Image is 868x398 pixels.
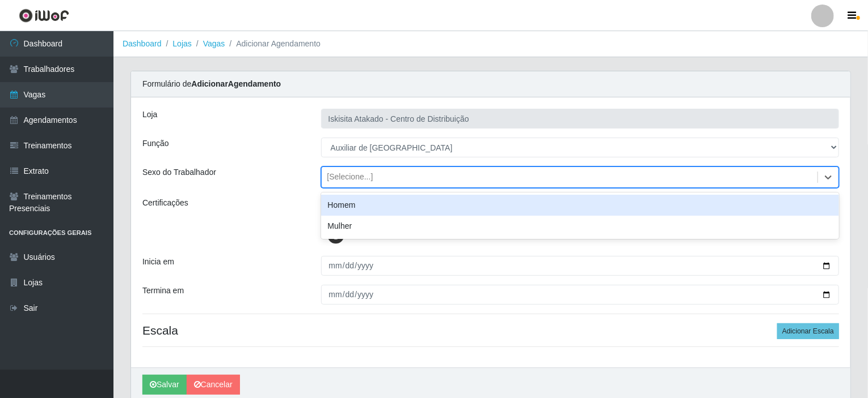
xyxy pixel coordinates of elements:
label: Termina em [142,285,184,297]
button: Adicionar Escala [777,323,839,339]
a: Lojas [172,39,191,48]
button: Salvar [142,375,187,395]
label: Sexo do Trabalhador [142,166,216,178]
strong: Adicionar Agendamento [191,79,281,88]
label: Loja [142,109,157,121]
a: Cancelar [187,375,240,395]
label: Inicia em [142,256,174,268]
div: Homem [321,195,840,216]
li: Adicionar Agendamento [225,38,321,50]
span: iWof VIP [354,230,385,239]
div: Mulher [321,216,840,237]
div: [Selecione...] [327,172,373,183]
label: Função [142,138,169,149]
img: CoreUI Logo [19,8,69,23]
div: Formulário de [131,71,850,97]
input: 00/00/0000 [321,256,840,276]
nav: breadcrumb [113,31,868,57]
input: 00/00/0000 [321,285,840,305]
a: Vagas [203,39,225,48]
h4: Escala [142,323,839,337]
label: Certificações [142,197,188,209]
a: Dashboard [123,39,162,48]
